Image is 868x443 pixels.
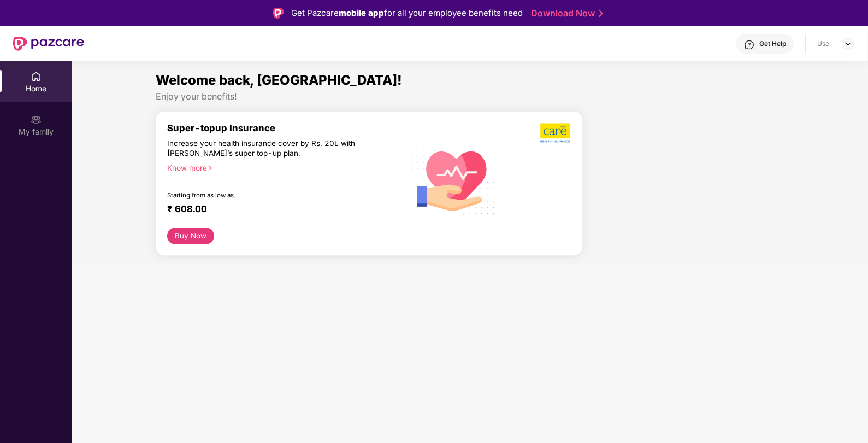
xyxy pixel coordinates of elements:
[403,124,504,226] img: svg+xml;base64,PHN2ZyB4bWxucz0iaHR0cDovL3d3dy53My5vcmcvMjAwMC9zdmciIHhtbG5zOnhsaW5rPSJodHRwOi8vd3...
[167,123,403,133] div: Super-topup Insurance
[167,163,397,171] div: Know more
[844,39,853,48] img: svg+xml;base64,PHN2ZyBpZD0iRHJvcGRvd24tMzJ4MzIiIHhtbG5zPSJodHRwOi8vd3d3LnczLm9yZy8yMDAwL3N2ZyIgd2...
[31,114,42,125] img: svg+xml;base64,PHN2ZyB3aWR0aD0iMjAiIGhlaWdodD0iMjAiIHZpZXdCb3g9IjAgMCAyMCAyMCIgZmlsbD0ibm9uZSIgeG...
[744,39,755,50] img: svg+xml;base64,PHN2ZyBpZD0iSGVscC0zMngzMiIgeG1sbnM9Imh0dHA6Ly93d3cudzMub3JnLzIwMDAvc3ZnIiB3aWR0aD...
[167,191,357,199] div: Starting from as low as
[817,39,832,48] div: User
[339,8,385,18] strong: mobile app
[292,7,523,20] div: Get Pazcare for all your employee benefits need
[31,71,42,82] img: svg+xml;base64,PHN2ZyBpZD0iSG9tZSIgeG1sbnM9Imh0dHA6Ly93d3cudzMub3JnLzIwMDAvc3ZnIiB3aWR0aD0iMjAiIG...
[167,203,392,217] div: ₹ 608.00
[167,228,214,244] button: Buy Now
[759,39,786,48] div: Get Help
[599,8,603,19] img: Stroke
[13,37,84,51] img: New Pazcare Logo
[156,72,402,88] span: Welcome back, [GEOGRAPHIC_DATA]!
[167,138,356,158] div: Increase your health insurance cover by Rs. 20L with [PERSON_NAME]’s super top-up plan.
[540,123,571,143] img: b5dec4f62d2307b9de63beb79f102df3.png
[532,8,600,19] a: Download Now
[207,165,213,171] span: right
[273,8,284,19] img: Logo
[156,91,784,102] div: Enjoy your benefits!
